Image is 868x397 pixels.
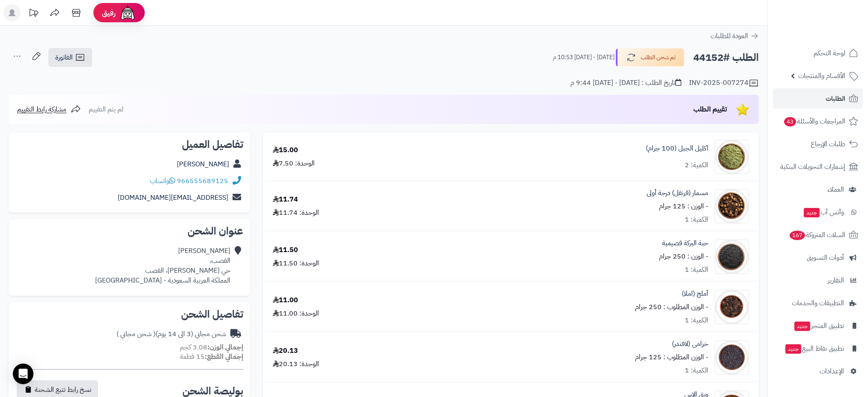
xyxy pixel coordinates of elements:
img: logo-2.png [810,23,860,41]
span: جديد [794,322,810,331]
small: [DATE] - [DATE] 10:53 م [553,53,614,62]
a: خزامى (لافندر) [672,339,708,349]
span: الإعدادات [820,365,844,377]
div: الكمية: 1 [685,265,708,275]
img: 1633580797-Phyllanthus-90x90.jpg [715,290,749,324]
span: جديد [785,344,801,354]
span: أدوات التسويق [807,252,844,264]
small: 3.08 كجم [180,342,243,352]
a: الطلبات [773,88,863,109]
span: التطبيقات والخدمات [792,297,844,309]
a: مسمار (قرنفل) درجة أولى [647,188,708,198]
a: أدوات التسويق [773,247,863,268]
span: الفاتورة [55,52,73,63]
span: رفيق [102,8,116,18]
div: [PERSON_NAME] القصب، حي [PERSON_NAME]، القصب المملكة العربية السعودية - [GEOGRAPHIC_DATA] [95,246,230,285]
div: شحن مجاني (3 الى 14 يوم) [116,329,226,339]
a: الإعدادات [773,361,863,382]
a: التقارير [773,270,863,291]
strong: إجمالي الوزن: [207,342,243,352]
div: الوحدة: 11.74 [273,208,319,218]
div: 20.13 [273,346,298,356]
span: إشعارات التحويلات البنكية [780,161,845,173]
div: تاريخ الطلب : [DATE] - [DATE] 9:44 م [570,78,681,88]
strong: إجمالي القطع: [205,352,243,362]
a: العودة للطلبات [710,31,759,41]
img: 1639830222-Lavender-90x90.jpg [715,340,749,375]
a: واتساب [150,176,175,186]
a: مشاركة رابط التقييم [17,104,81,114]
button: تم شحن الطلب [616,48,684,66]
a: 966555689125 [177,176,228,186]
a: أملج (املا) [682,289,708,299]
div: الوحدة: 7.50 [273,159,315,168]
span: جديد [804,208,820,217]
a: تحديثات المنصة [23,4,44,24]
span: العملاء [827,183,844,195]
small: - الوزن : 250 جرام [659,251,708,262]
div: 11.50 [273,245,298,255]
span: المراجعات والأسئلة [783,115,845,127]
small: - الوزن المطلوب : 125 جرام [635,352,708,362]
span: تطبيق نقاط البيع [784,343,844,355]
div: الوحدة: 11.50 [273,259,319,268]
img: %20%D8%A7%D9%84%D8%AC%D8%A8%D9%84-90x90.jpg [715,140,749,174]
a: التطبيقات والخدمات [773,293,863,313]
h2: عنوان الشحن [15,226,243,236]
a: المراجعات والأسئلة43 [773,111,863,132]
span: العودة للطلبات [710,31,748,41]
a: وآتس آبجديد [773,202,863,223]
span: تقييم الطلب [693,104,727,114]
div: الكمية: 2 [685,160,708,170]
span: لم يتم التقييم [89,104,123,114]
div: Open Intercom Messenger [13,364,33,384]
div: الكمية: 1 [685,366,708,376]
span: التقارير [828,274,844,286]
a: لوحة التحكم [773,43,863,63]
span: 43 [784,117,796,126]
a: السلات المتروكة167 [773,225,863,245]
a: [EMAIL_ADDRESS][DOMAIN_NAME] [118,192,228,203]
img: ai-face.png [119,4,136,21]
div: الوحدة: 20.13 [273,359,319,369]
small: - الوزن : 125 جرام [659,201,708,211]
div: الوحدة: 11.00 [273,309,319,319]
span: وآتس آب [803,206,844,218]
span: مشاركة رابط التقييم [17,104,66,114]
img: black%20caraway-90x90.jpg [715,240,749,274]
h2: تفاصيل الشحن [15,309,243,319]
a: حبة البركة قصيمية [662,238,708,248]
small: - الوزن المطلوب : 250 جرام [635,302,708,312]
span: السلات المتروكة [789,229,845,241]
span: 167 [790,231,805,240]
a: تطبيق المتجرجديد [773,316,863,336]
div: الكمية: 1 [685,316,708,325]
a: اكليل الجبل (100 جرام) [646,144,708,153]
span: لوحة التحكم [814,47,845,59]
h2: تفاصيل العميل [15,139,243,150]
small: 15 قطعة [180,352,243,362]
span: نسخ رابط تتبع الشحنة [35,385,91,395]
span: طلبات الإرجاع [811,138,845,150]
div: INV-2025-007274 [689,78,759,88]
a: [PERSON_NAME] [177,159,229,169]
div: 15.00 [273,145,298,155]
img: _%D9%82%D8%B1%D9%86%D9%82%D9%84-90x90.jpg [715,189,749,223]
span: تطبيق المتجر [793,320,844,332]
span: ( شحن مجاني ) [116,329,155,339]
h2: الطلب #44152 [693,49,759,66]
span: الطلبات [826,93,845,105]
span: الأقسام والمنتجات [798,70,845,82]
a: العملاء [773,179,863,200]
div: 11.00 [273,295,298,305]
a: طلبات الإرجاع [773,134,863,154]
a: الفاتورة [48,48,92,67]
a: تطبيق نقاط البيعجديد [773,338,863,359]
a: إشعارات التحويلات البنكية [773,156,863,177]
h2: بوليصة الشحن [182,386,243,396]
div: 11.74 [273,195,298,205]
div: الكمية: 1 [685,215,708,225]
